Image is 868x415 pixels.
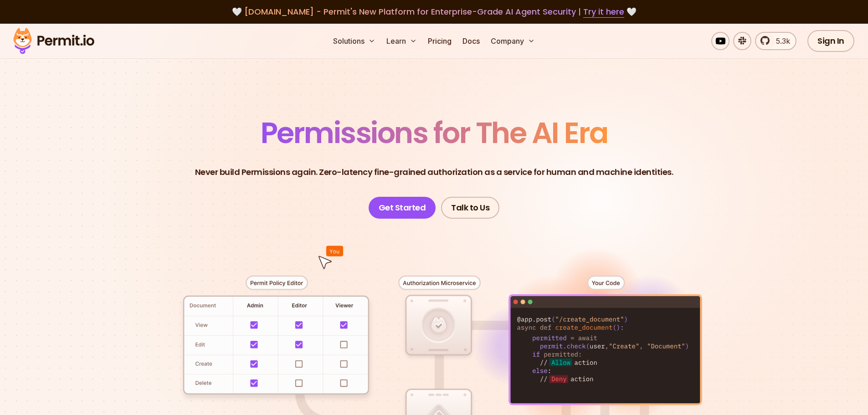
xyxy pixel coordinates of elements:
[195,166,673,179] p: Never build Permissions again. Zero-latency fine-grained authorization as a service for human and...
[583,6,624,18] a: Try it here
[755,32,796,50] a: 5.3k
[441,197,499,219] a: Talk to Us
[807,30,854,52] a: Sign In
[487,32,539,50] button: Company
[459,32,483,50] a: Docs
[22,5,846,18] div: 🤍 🤍
[9,26,98,56] img: Permit logo
[244,6,624,17] span: [DOMAIN_NAME] - Permit's New Platform for Enterprise-Grade AI Agent Security |
[424,32,455,50] a: Pricing
[383,32,421,50] button: Learn
[369,197,436,219] a: Get Started
[261,113,608,153] span: Permissions for The AI Era
[329,32,379,50] button: Solutions
[770,36,790,46] span: 5.3k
